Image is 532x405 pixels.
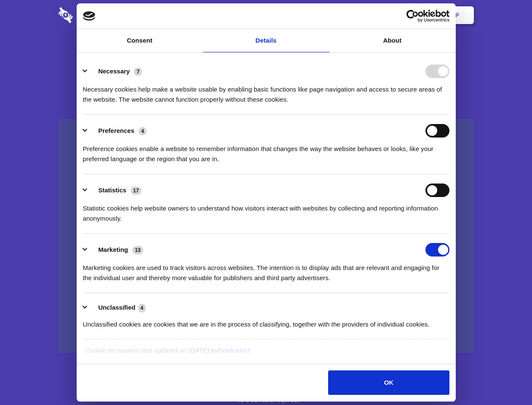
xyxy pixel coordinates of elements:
div: Unclassified cookies are cookies that we are in the process of classifying, together with the pro... [83,313,449,329]
button: Preferences (4) [83,124,152,138]
a: Wistia video thumbnail [59,119,474,353]
div: Cookie declaration last updated on [DATE] by [79,346,453,362]
span: 4 [138,304,146,312]
a: Usercentrics Cookiebot - opens in a new window [376,10,449,22]
span: 17 [131,186,142,195]
div: Necessary cookies help make a website usable by enabling basic functions like page navigation and... [83,78,449,105]
iframe: Drift Widget Chat Controller [490,363,522,395]
span: 7 [134,67,142,76]
button: Statistics (17) [83,184,147,197]
span: 13 [132,246,143,254]
button: Marketing (13) [83,243,149,256]
img: logo [83,11,96,21]
a: Contact [342,2,380,28]
a: Consent [77,29,203,52]
a: Cookiebot [218,347,250,354]
label: Necessary [98,67,130,75]
label: Statistics [98,186,126,194]
label: Marketing [98,246,128,253]
div: Statistic cookies help website owners to understand how visitors interact with websites by collec... [83,197,449,224]
a: Login [382,2,419,28]
div: Preference cookies enable a website to remember information that changes the way the website beha... [83,138,449,164]
h4: Auto-redaction of sensitive data, encrypted data sharing and self-destructing private chats. Shar... [59,77,474,105]
a: Details [203,29,329,52]
label: Preferences [98,127,134,134]
a: About [329,29,456,52]
span: 4 [139,127,147,135]
button: Necessary (7) [83,65,147,78]
div: Marketing cookies are used to track visitors across websites. The intention is to display ads tha... [83,256,449,283]
button: OK [328,370,449,395]
button: Unclassified (4) [83,302,151,313]
img: logo-wordmark-white-trans-d4663122ce5f474addd5e946df7df03e33cb6a1c49d2221995e7729f52c070b2.svg [59,7,131,23]
a: Pricing [247,2,284,28]
h1: Eliminate Slack Data Loss. [59,38,474,68]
